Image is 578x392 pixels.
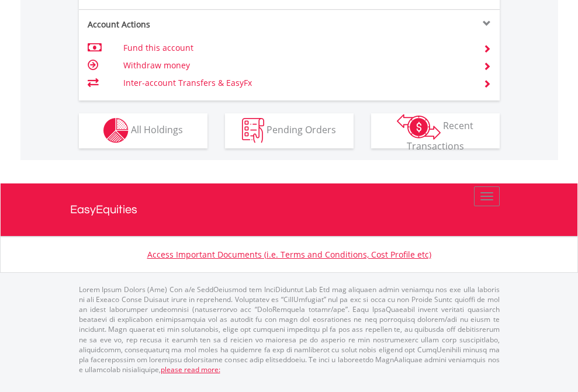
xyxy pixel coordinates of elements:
[225,113,354,148] button: Pending Orders
[407,119,474,152] span: Recent Transactions
[131,123,183,136] span: All Holdings
[123,57,469,74] td: Withdraw money
[242,118,264,143] img: pending_instructions-wht.png
[70,183,508,236] a: EasyEquities
[147,249,431,260] a: Access Important Documents (i.e. Terms and Conditions, Cost Profile etc)
[371,113,500,148] button: Recent Transactions
[123,74,469,92] td: Inter-account Transfers & EasyFx
[103,118,129,143] img: holdings-wht.png
[161,365,220,374] a: please read more:
[266,123,336,136] span: Pending Orders
[397,114,441,140] img: transactions-zar-wht.png
[123,39,469,57] td: Fund this account
[79,113,207,148] button: All Holdings
[79,285,500,374] p: Lorem Ipsum Dolors (Ame) Con a/e SeddOeiusmod tem InciDiduntut Lab Etd mag aliquaen admin veniamq...
[79,19,289,30] div: Account Actions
